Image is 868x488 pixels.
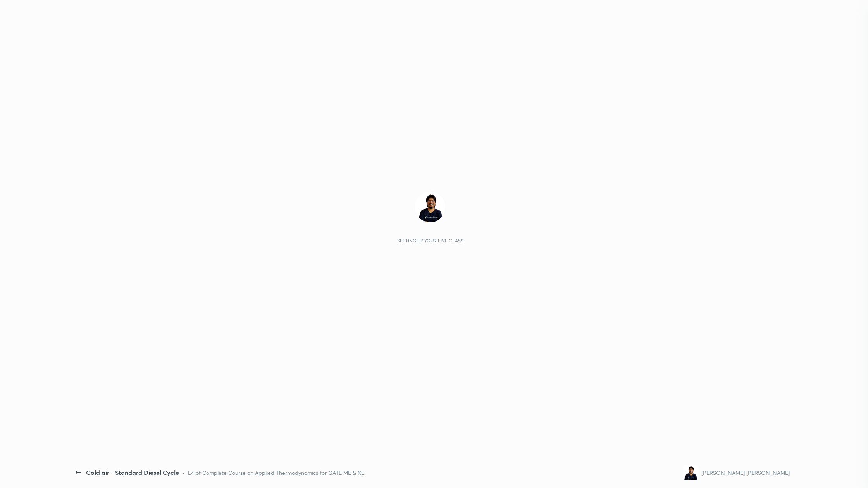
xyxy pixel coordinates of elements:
[683,465,698,480] img: 4fd87480550947d38124d68eb52e3964.jpg
[86,468,179,477] div: Cold air - Standard Diesel Cycle
[397,238,463,244] div: Setting up your live class
[182,469,185,477] div: •
[188,469,364,477] div: L4 of Complete Course on Applied Thermodynamics for GATE ME & XE
[415,191,446,222] img: 4fd87480550947d38124d68eb52e3964.jpg
[701,469,790,477] div: [PERSON_NAME] [PERSON_NAME]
